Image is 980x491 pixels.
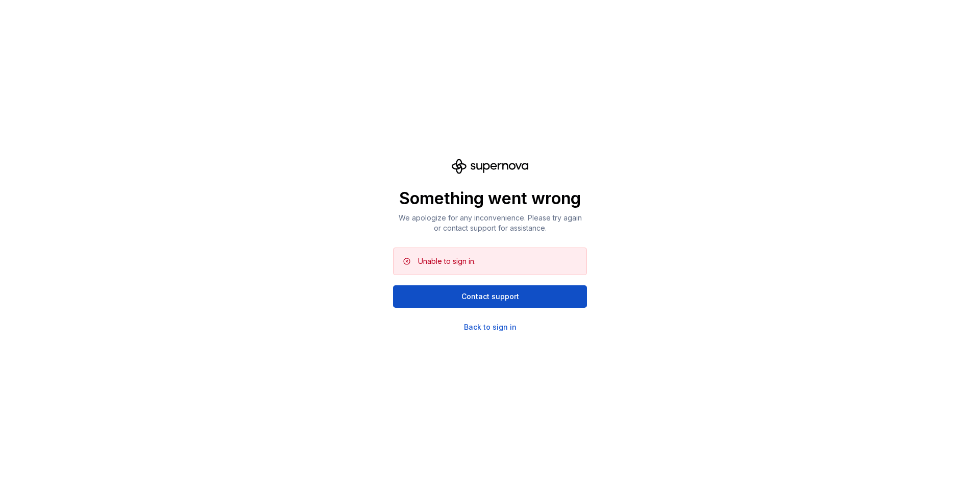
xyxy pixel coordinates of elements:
span: Contact support [461,291,519,302]
p: Something went wrong [393,188,587,209]
p: We apologize for any inconvenience. Please try again or contact support for assistance. [393,213,587,233]
button: Contact support [393,285,587,308]
div: Unable to sign in. [418,256,476,266]
a: Back to sign in [464,322,517,332]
